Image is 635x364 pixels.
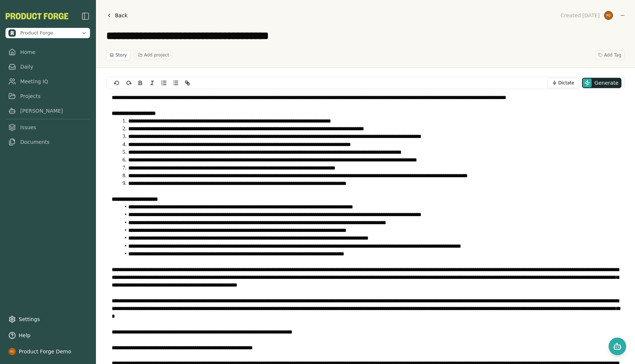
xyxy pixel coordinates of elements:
span: Add project [144,52,169,58]
a: Settings [6,313,90,326]
span: Product Forge [20,30,53,36]
img: Product Forge [8,29,16,37]
button: Dictate [548,78,579,88]
a: Issues [6,121,90,134]
a: Projects [6,90,90,103]
button: Open organization switcher [6,28,90,38]
a: Home [6,45,90,59]
button: Help [6,329,90,342]
a: Meeting IQ [6,75,90,88]
img: Product Forge Demo [604,11,613,20]
button: Bullet [171,79,181,87]
button: Ordered [159,79,169,87]
button: Link [182,79,193,87]
span: Story [115,52,127,58]
button: Created[DATE]Product Forge Demo [556,10,617,21]
button: Italic [147,79,157,87]
img: Product Forge [6,13,68,19]
button: Story [106,50,130,60]
span: [DATE] [582,12,600,19]
a: Back [106,10,128,21]
button: Open chat [609,338,626,355]
a: Documents [6,135,90,149]
button: Generate [582,78,621,88]
button: undo [112,79,122,87]
span: Add Tag [604,52,621,58]
img: profile [8,348,16,355]
button: Bold [135,79,146,87]
img: sidebar [81,12,90,21]
span: Generate [595,79,618,87]
span: Dictate [558,80,574,86]
button: PF-Logo [6,13,68,19]
a: [PERSON_NAME] [6,104,90,117]
button: Add project [135,50,173,60]
span: Back [115,12,128,19]
a: Daily [6,60,90,73]
button: redo [123,79,134,87]
button: Product Forge Demo [6,345,90,358]
span: Created [560,12,581,19]
button: Add Tag [595,50,625,60]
